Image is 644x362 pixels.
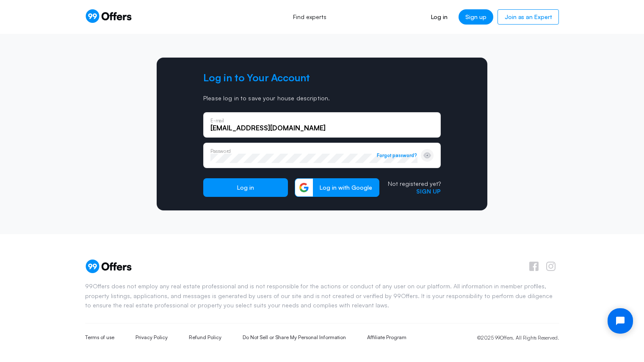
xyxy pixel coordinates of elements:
h2: Log in to Your Account [203,71,441,84]
a: Do Not Sell or Share My Personal Information [243,334,346,341]
p: 99Offers does not employ any real estate professional and is not responsible for the actions or c... [85,282,559,310]
button: Log in with Google [295,178,379,197]
a: Sign up [459,9,493,25]
a: Find experts [284,8,336,26]
p: ©2025 99Offers. All Rights Reserved. [477,334,559,342]
a: Join as an Expert [498,9,559,25]
a: Log in [424,9,454,25]
a: Terms of use [85,334,114,341]
iframe: Tidio Chat [600,301,640,341]
button: Log in [203,178,288,197]
a: Refund Policy [189,334,221,341]
p: E-mail [210,118,224,123]
a: Privacy Policy [135,334,168,341]
button: Forgot password? [377,152,417,158]
span: Log in with Google [313,184,379,191]
p: Not registered yet? [388,180,441,188]
a: Sign up [416,188,441,195]
p: Please log in to save your house description. [203,94,441,102]
p: Password [210,149,231,153]
a: Affiliate Program [367,334,406,341]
